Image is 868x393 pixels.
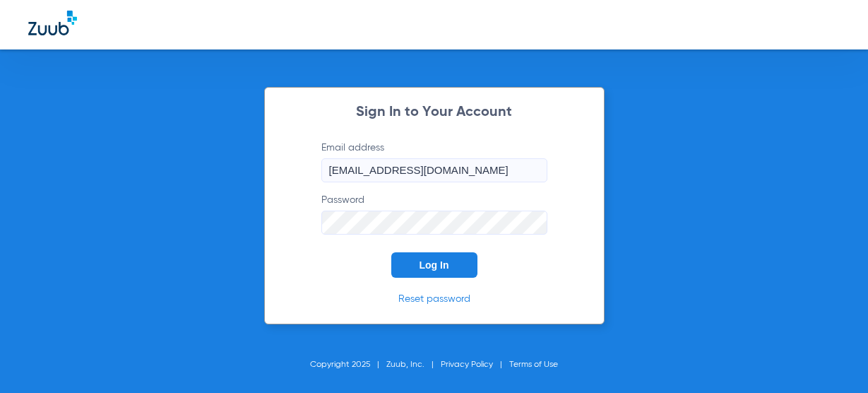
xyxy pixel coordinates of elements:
[386,358,441,372] li: Zuub, Inc.
[321,211,547,235] input: Password
[300,105,569,119] h2: Sign In to Your Account
[797,325,868,393] iframe: Chat Widget
[321,158,547,182] input: Email address
[310,358,386,372] li: Copyright 2025
[441,360,493,369] a: Privacy Policy
[321,141,547,182] label: Email address
[321,193,547,235] label: Password
[391,252,477,278] button: Log In
[509,360,558,369] a: Terms of Use
[420,259,449,271] span: Log In
[398,294,470,304] a: Reset password
[28,11,77,35] img: Zuub Logo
